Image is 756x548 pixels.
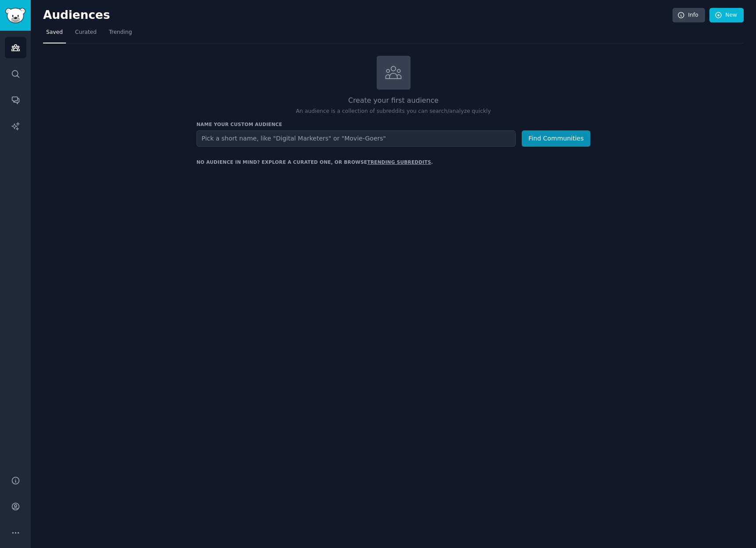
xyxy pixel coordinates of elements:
img: GummySearch logo [5,8,25,23]
div: No audience in mind? Explore a curated one, or browse . [196,159,433,165]
button: Find Communities [522,130,590,147]
span: Trending [109,29,132,36]
a: trending subreddits [367,159,431,165]
a: Info [672,8,705,23]
a: Saved [43,25,66,43]
h2: Audiences [43,8,672,22]
span: Saved [46,29,63,36]
a: Curated [72,25,100,43]
a: Trending [106,25,135,43]
a: New [709,8,744,23]
input: Pick a short name, like "Digital Marketers" or "Movie-Goers" [196,130,516,147]
p: An audience is a collection of subreddits you can search/analyze quickly [196,108,590,115]
h3: Name your custom audience [196,121,590,127]
h2: Create your first audience [196,95,590,106]
span: Curated [75,29,97,36]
